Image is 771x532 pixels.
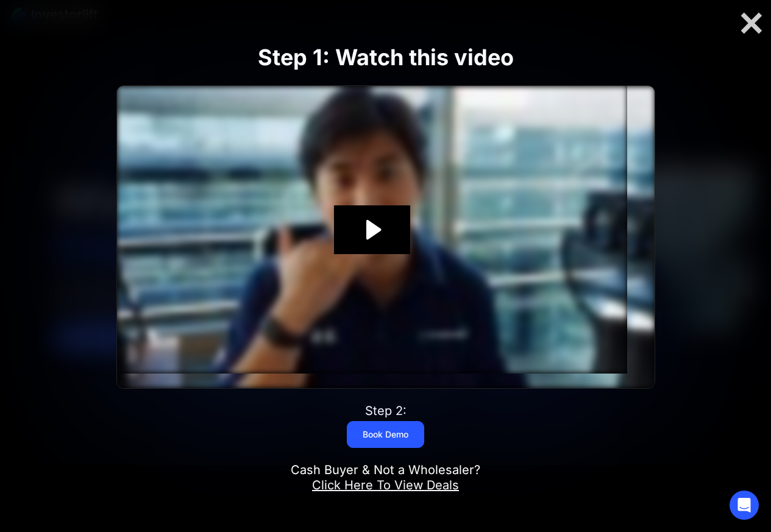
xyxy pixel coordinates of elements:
button: Play Video: Investorlift In Under 2 Minutes [334,205,410,254]
a: Book Demo [347,421,424,448]
a: Click Here To View Deals [312,478,459,492]
strong: Step 1: Watch this video [258,44,514,71]
div: Open Intercom Messenger [730,491,759,520]
div: Step 2: [365,403,407,419]
div: Cash Buyer & Not a Wholesaler? [291,463,480,493]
